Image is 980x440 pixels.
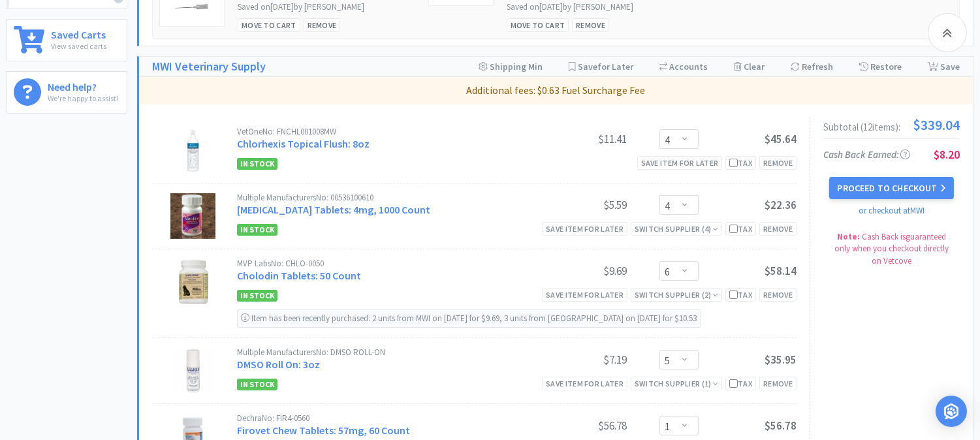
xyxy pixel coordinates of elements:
span: $58.14 [765,264,797,278]
div: Subtotal ( 12 item s ): [823,118,960,132]
div: Tax [729,289,752,301]
div: Save item for later [542,377,627,390]
img: 10dc806f6ede43e688124a58f845c9bc_7929.png [170,348,216,394]
div: Remove [759,156,797,170]
div: Save item for later [542,288,627,302]
div: Move to Cart [238,18,300,32]
p: Additional fees: $0.63 Fuel Surcharge Fee [144,82,968,99]
img: e77680b11cc048cd93748b7c361e07d2_7903.png [170,259,216,305]
div: Saved on [DATE] by [PERSON_NAME] [507,1,684,14]
div: Save item for later [637,156,723,170]
div: Save item for later [542,222,627,236]
div: Tax [729,377,752,390]
span: Cash Back Earned : [823,148,910,161]
span: $339.04 [913,118,960,132]
span: In Stock [237,158,277,170]
span: Cash Back is guaranteed only when you checkout directly on Vetcove [834,231,949,266]
span: In Stock [237,379,277,390]
div: Open Intercom Messenger [936,396,967,427]
h6: Need help? [48,78,118,92]
span: $22.36 [765,198,797,212]
div: Tax [729,223,752,235]
div: Switch Supplier ( 1 ) [635,377,718,390]
div: Remove [304,18,341,32]
span: $56.78 [765,418,797,433]
a: Chlorhexis Topical Flush: 8oz [237,137,370,150]
div: Remove [572,18,609,32]
img: 263e00a45a5c4828837338120aa1846c_6420.png [184,127,202,173]
div: Dechra No: FIR4-0560 [237,414,529,422]
a: Cholodin Tablets: 50 Count [237,269,361,282]
div: Refresh [791,57,833,76]
h6: Saved Carts [51,26,106,40]
div: $5.59 [529,197,627,213]
div: Multiple Manufacturers No: 00536100610 [237,193,529,202]
div: Switch Supplier ( 4 ) [635,223,718,235]
div: Remove [759,288,797,302]
div: $11.41 [529,131,627,147]
a: Firovet Chew Tablets: 57mg, 60 Count [237,424,410,437]
div: $56.78 [529,418,627,433]
a: MWI Veterinary Supply [152,57,266,76]
div: Remove [759,222,797,236]
div: Switch Supplier ( 2 ) [635,289,718,301]
div: Move to Cart [507,18,569,32]
button: Proceed to Checkout [829,177,953,199]
div: Remove [759,377,797,390]
div: MVP Labs No: CHLO-0050 [237,259,529,268]
a: Saved CartsView saved carts [7,19,127,61]
p: View saved carts [51,40,106,52]
a: DMSO Roll On: 3oz [237,358,320,371]
div: Save [928,57,960,76]
div: Clear [734,57,765,76]
div: Accounts [659,57,708,76]
div: Tax [729,157,752,169]
div: Item has been recently purchased: 2 units from MWI on [DATE] for $9.69, 3 units from [GEOGRAPHIC_... [237,309,701,328]
span: $35.95 [765,353,797,367]
div: $7.19 [529,352,627,368]
span: $8.20 [934,147,960,162]
span: In Stock [237,224,277,236]
div: Multiple Manufacturers No: DMSO ROLL-ON [237,348,529,356]
span: $45.64 [765,132,797,146]
p: We're happy to assist! [48,92,118,104]
span: In Stock [237,290,277,302]
div: Shipping Min [479,57,543,76]
span: Save for Later [578,61,633,72]
img: dbe6a85b9bd2451dbbc043ebb1b34a19_17333.png [170,193,216,239]
div: Restore [859,57,902,76]
div: Saved on [DATE] by [PERSON_NAME] [238,1,415,14]
a: or checkout at MWI [859,205,925,216]
div: $9.69 [529,263,627,279]
strong: Note: [837,231,860,242]
div: VetOne No: FNCHL001008MW [237,127,529,136]
a: [MEDICAL_DATA] Tablets: 4mg, 1000 Count [237,203,430,216]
